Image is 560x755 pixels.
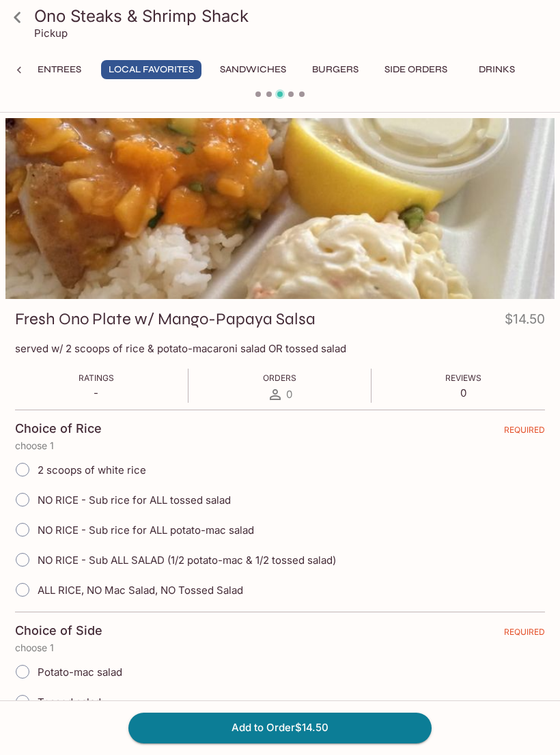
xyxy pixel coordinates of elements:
[38,696,101,709] span: Tossed salad
[305,60,366,79] button: Burgers
[445,373,481,383] span: Reviews
[34,27,68,40] p: Pickup
[504,425,545,440] span: REQUIRED
[34,5,549,27] h3: Ono Steaks & Shrimp Shack
[286,388,292,401] span: 0
[38,524,254,537] span: NO RICE - Sub rice for ALL potato-mac salad
[466,60,527,79] button: Drinks
[15,642,545,653] p: choose 1
[377,60,455,79] button: Side Orders
[38,666,122,679] span: Potato-mac salad
[15,421,102,436] h4: Choice of Rice
[15,440,545,451] p: choose 1
[38,464,146,476] span: 2 scoops of white rice
[445,386,481,399] p: 0
[212,60,294,79] button: Sandwiches
[505,309,545,335] h4: $14.50
[504,627,545,642] span: REQUIRED
[128,713,432,743] button: Add to Order$14.50
[38,584,243,597] span: ALL RICE, NO Mac Salad, NO Tossed Salad
[29,60,90,79] button: Entrees
[79,386,114,399] p: -
[5,118,555,299] div: Fresh Ono Plate w/ Mango-Papaya Salsa
[38,494,231,507] span: NO RICE - Sub rice for ALL tossed salad
[101,60,201,79] button: Local Favorites
[15,623,102,638] h4: Choice of Side
[79,373,114,383] span: Ratings
[263,373,296,383] span: Orders
[15,309,316,330] h3: Fresh Ono Plate w/ Mango-Papaya Salsa
[15,342,545,355] p: served w/ 2 scoops of rice & potato-macaroni salad OR tossed salad
[38,554,336,567] span: NO RICE - Sub ALL SALAD (1/2 potato-mac & 1/2 tossed salad)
